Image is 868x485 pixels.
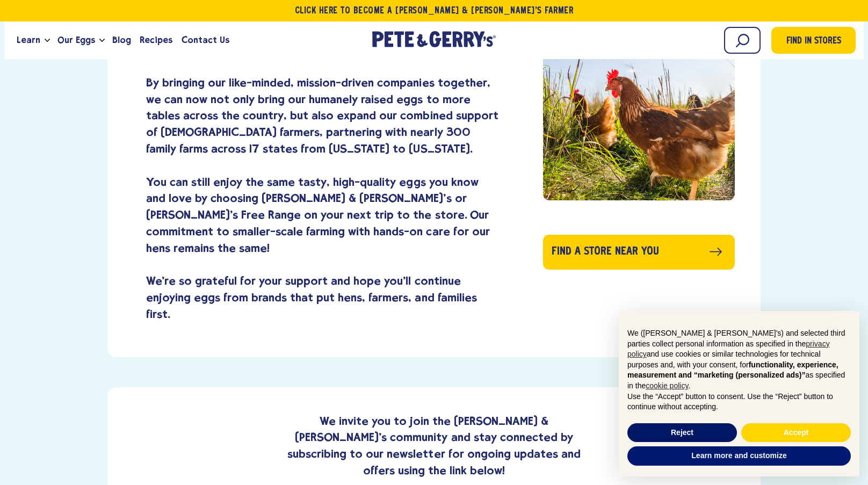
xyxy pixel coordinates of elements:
a: Contact Us [177,26,234,55]
a: Blog [108,26,135,55]
span: Learn [17,33,40,47]
span: Contact Us [182,33,229,47]
div: Notice [610,302,868,485]
button: Open the dropdown menu for Learn [45,39,50,42]
a: Find a store near you [543,235,735,270]
a: Find in Stores [771,27,856,54]
a: Our Eggs [53,26,99,55]
input: Search [724,27,761,54]
a: Learn [12,26,45,55]
a: Recipes [135,26,177,55]
span: Our Eggs [57,33,95,47]
span: Recipes [140,33,172,47]
span: Blog [112,33,131,47]
p: We ([PERSON_NAME] & [PERSON_NAME]'s) and selected third parties collect personal information as s... [627,328,851,392]
p: Use the “Accept” button to consent. Use the “Reject” button to continue without accepting. [627,392,851,412]
button: Reject [627,423,737,443]
button: Open the dropdown menu for Our Eggs [99,39,105,42]
a: cookie policy [646,381,688,390]
p: We're thrilled to announce that Farmers Hen House has joined the [PERSON_NAME] & [PERSON_NAME]'s ... [146,9,500,323]
button: Learn more and customize [627,446,851,466]
button: Accept [741,423,851,443]
span: Find in Stores [786,34,841,49]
